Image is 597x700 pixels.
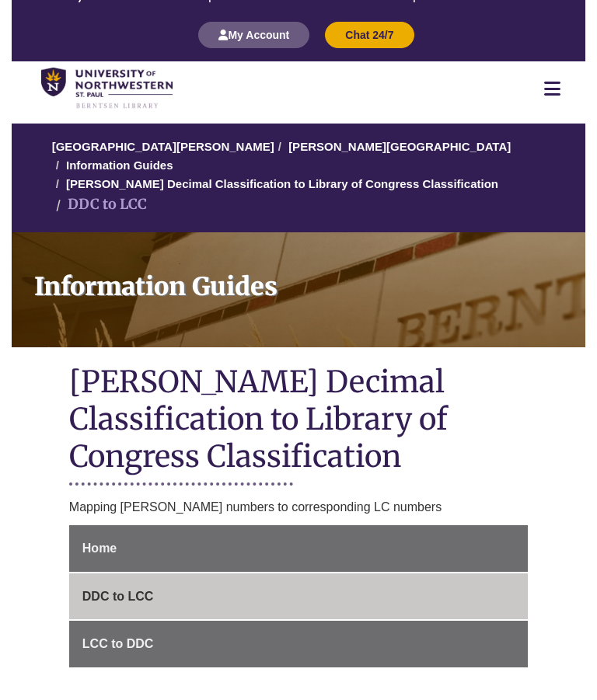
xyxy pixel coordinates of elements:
[82,590,154,604] span: DDC to LCC
[69,574,528,621] a: DDC to LCC
[52,141,274,154] a: [GEOGRAPHIC_DATA][PERSON_NAME]
[12,233,585,348] a: Information Guides
[325,23,414,49] button: Chat 24/7
[198,23,309,49] button: My Account
[198,29,309,42] a: My Account
[66,178,498,191] a: [PERSON_NAME] Decimal Classification to Library of Congress Classification
[41,68,173,110] img: UNWSP Library Logo
[82,542,117,555] span: Home
[82,638,154,651] span: LCC to DDC
[69,622,528,668] a: LCC to DDC
[69,526,528,668] div: Guide Page Menu
[69,526,528,573] a: Home
[69,364,528,479] h1: [PERSON_NAME] Decimal Classification to Library of Congress Classification
[325,29,414,42] a: Chat 24/7
[66,159,173,172] a: Information Guides
[69,501,442,514] span: Mapping [PERSON_NAME] numbers to corresponding LC numbers
[288,141,511,154] a: [PERSON_NAME][GEOGRAPHIC_DATA]
[52,194,147,217] li: DDC to LCC
[24,233,585,328] h1: Information Guides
